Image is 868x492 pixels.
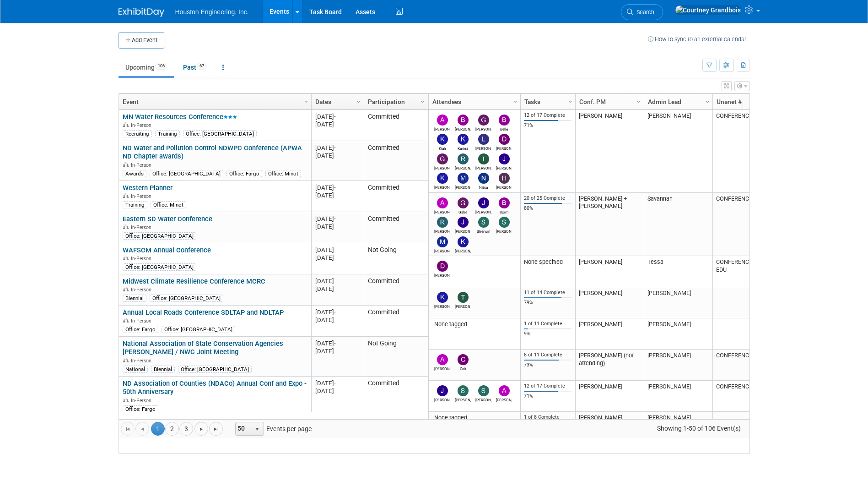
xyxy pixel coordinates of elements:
div: Office: [GEOGRAPHIC_DATA] [162,326,235,333]
div: Training [155,130,180,137]
img: Stan Hanson [458,385,469,396]
a: Tasks [524,94,569,109]
span: Search [633,9,654,16]
img: In-Person Event [123,287,129,291]
div: 11 of 14 Complete [524,290,571,296]
img: Belle Reeve [499,115,510,126]
div: Stan Hanson [455,396,471,402]
span: - [334,309,336,316]
td: CONFERENCE-0008 [712,381,781,412]
td: Committed [364,306,428,337]
span: select [253,426,261,433]
a: How to sync to an external calendar... [648,36,750,43]
div: 20 of 25 Complete [524,195,571,202]
div: 1 of 8 Complete [524,414,571,421]
div: Office: Fargo [123,405,158,413]
div: Biennial [123,295,146,302]
img: Josh Johnson [437,385,448,396]
div: 80% [524,205,571,212]
img: In-Person Event [123,122,129,127]
div: Josh Johnson [434,396,450,402]
span: In-Person [131,256,154,262]
div: Alex Schmidt [434,126,450,131]
div: [DATE] [315,347,360,355]
div: Gabe Bladow [455,208,471,214]
div: 8 of 11 Complete [524,352,571,358]
div: 9% [524,331,571,337]
img: Joe Reiter [478,197,489,208]
div: [DATE] [315,316,360,324]
div: 79% [524,300,571,306]
span: Go to the previous page [139,426,146,433]
img: Tim Erickson [478,153,489,164]
img: In-Person Event [123,318,129,323]
div: Joe Reiter [475,208,491,214]
img: Matteo Bellazzini [458,173,469,184]
img: Drew Kessler [499,134,510,145]
td: Not Going [364,337,428,377]
span: Column Settings [419,98,426,105]
img: Alex Schmidt [437,354,448,365]
img: Griffin McComas [478,115,489,126]
div: [DATE] [315,246,360,254]
span: Column Settings [566,98,574,105]
div: Lisa Odens [475,145,491,151]
td: CONFERENCE-0044 [712,350,781,381]
span: Column Settings [512,98,519,105]
a: Go to the previous page [135,422,149,436]
img: In-Person Event [123,256,129,260]
img: Kevin Martin [458,236,469,247]
td: [PERSON_NAME] [644,381,712,412]
img: Rusten Roteliuk [437,217,448,228]
span: - [334,278,336,284]
span: In-Person [131,162,154,168]
td: [PERSON_NAME] [644,110,712,193]
img: Courtney Grandbois [675,5,741,15]
div: Biennial [151,366,175,373]
div: Rusten Roteliuk [434,228,450,234]
td: Not Going [364,243,428,274]
td: [PERSON_NAME] [644,412,712,452]
td: Committed [364,110,428,141]
div: [DATE] [315,215,360,223]
div: [DATE] [315,113,360,120]
span: Column Settings [302,98,310,105]
td: CONFERENCE-0023 [712,193,781,256]
div: Thomas Eskro [455,303,471,309]
a: MN Water Resources Conference [123,113,237,121]
div: Kyle Werning [434,303,450,309]
div: Greg Bowles [434,164,450,170]
td: [PERSON_NAME] [575,381,644,412]
img: Josephine Khan [499,153,510,164]
div: Office: [GEOGRAPHIC_DATA] [123,232,196,240]
span: Go to the last page [212,426,220,433]
span: Houston Engineering, Inc. [175,8,249,16]
div: Tim Erickson [475,164,491,170]
a: ND Association of Counties (NDACo) Annual Conf and Expo - 50th Anniversary [123,379,307,396]
img: In-Person Event [123,224,129,229]
div: Office: [GEOGRAPHIC_DATA] [123,263,196,271]
div: Office: Minot [151,201,186,208]
img: Haley Plessel [499,173,510,184]
div: Belle Reeve [496,126,512,131]
a: Column Settings [510,94,520,108]
div: [DATE] [315,184,360,191]
img: Kyle Werning [437,292,448,303]
td: Committed [364,274,428,306]
img: Sarah Sesselman [499,217,510,228]
img: Cait Caswell [458,354,469,365]
span: Column Settings [355,98,362,105]
img: Adam Walker [499,385,510,396]
img: Karina Hanson [458,134,469,145]
a: Midwest Climate Resilience Conference MCRC [123,277,265,285]
span: - [334,246,336,253]
a: ND Water and Pollution Control NDWPC Conference (APWA ND Chapter awards) [123,144,302,161]
img: Thomas Eskro [458,292,469,303]
span: In-Person [131,122,154,128]
a: Admin Lead [648,94,706,109]
img: In-Person Event [123,398,129,402]
div: None specified [524,258,571,266]
a: Column Settings [634,94,644,108]
span: - [334,184,336,191]
a: National Association of State Conservation Agencies [PERSON_NAME] / NWC Joint Meeting [123,339,283,356]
